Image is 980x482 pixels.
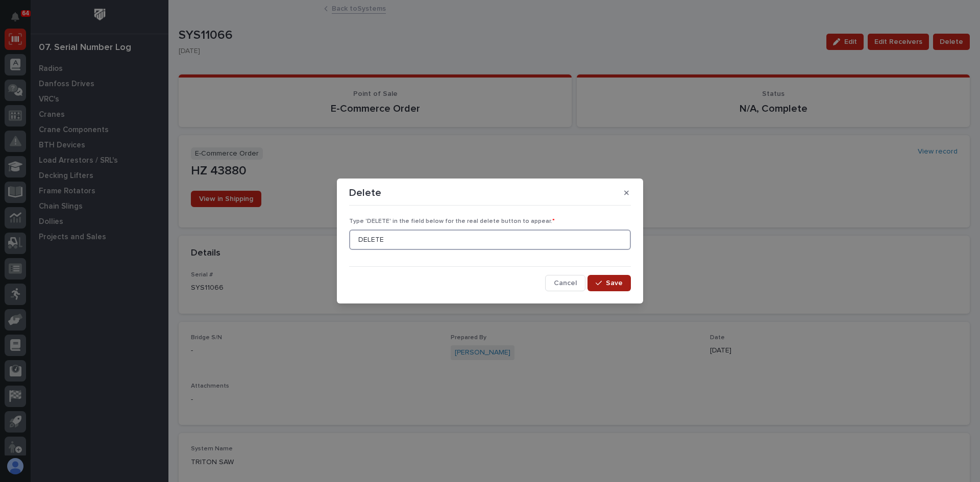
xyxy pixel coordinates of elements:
button: Cancel [545,275,585,291]
button: Save [587,275,631,291]
p: Delete [349,187,381,199]
span: Save [606,278,623,288]
span: Cancel [554,278,577,288]
span: Type 'DELETE' in the field below for the real delete button to appear. [349,218,555,224]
